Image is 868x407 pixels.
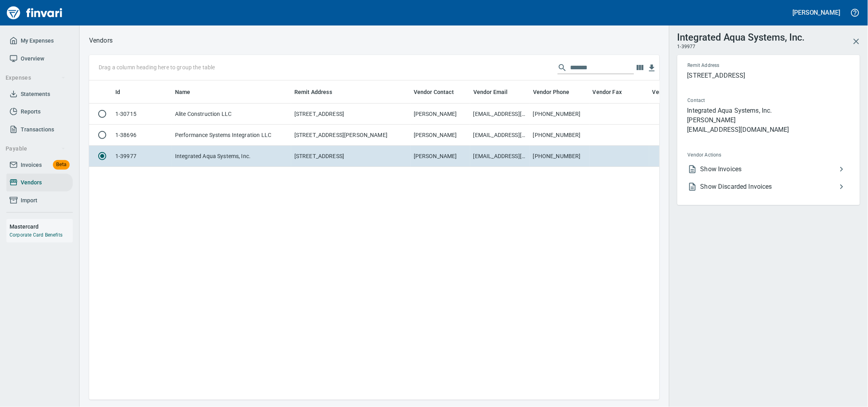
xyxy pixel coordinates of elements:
[688,151,785,159] span: Vendor Actions
[701,182,837,192] span: Show Discarded Invoices
[10,232,62,238] a: Corporate Card Benefits
[593,87,622,97] span: Vendor Fax
[53,160,70,169] span: Beta
[530,125,590,146] td: [PHONE_NUMBER]
[89,36,113,45] p: Vendors
[791,6,843,19] button: [PERSON_NAME]
[294,87,332,97] span: Remit Address
[6,192,73,209] a: Import
[677,30,805,43] h3: Integrated Aqua Systems, Inc.
[688,97,777,105] span: Contact
[21,107,41,117] span: Reports
[291,104,411,125] td: [STREET_ADDRESS]
[2,141,69,156] button: Payable
[687,125,850,135] p: [EMAIL_ADDRESS][DOMAIN_NAME]
[172,125,291,146] td: Performance Systems Integration LLC
[6,50,73,68] a: Overview
[677,43,696,51] span: 1-39977
[411,146,470,167] td: [PERSON_NAME]
[6,32,73,50] a: My Expenses
[10,222,73,231] h6: Mastercard
[21,89,50,99] span: Statements
[533,87,580,97] span: Vendor Phone
[530,146,590,167] td: [PHONE_NUMBER]
[473,87,518,97] span: Vendor Email
[21,160,42,170] span: Invoices
[175,87,201,97] span: Name
[652,87,693,97] span: Vendor URL
[2,70,69,85] button: Expenses
[6,156,73,174] a: InvoicesBeta
[652,87,683,97] span: Vendor URL
[172,104,291,125] td: Alite Construction LLC
[701,164,837,174] span: Show Invoices
[411,125,470,146] td: [PERSON_NAME]
[687,106,850,115] p: Integrated Aqua Systems, Inc.
[6,103,73,121] a: Reports
[291,125,411,146] td: [STREET_ADDRESS][PERSON_NAME]
[112,125,172,146] td: 1-38696
[470,125,530,146] td: [EMAIL_ADDRESS][DOMAIN_NAME]
[21,196,37,205] span: Import
[847,32,866,51] button: Close Vendor
[21,125,54,135] span: Transactions
[294,87,343,97] span: Remit Address
[172,146,291,167] td: Integrated Aqua Systems, Inc.
[21,36,54,46] span: My Expenses
[411,104,470,125] td: [PERSON_NAME]
[793,8,841,17] h5: [PERSON_NAME]
[89,36,113,45] nav: breadcrumb
[593,87,633,97] span: Vendor Fax
[470,104,530,125] td: [EMAIL_ADDRESS][DOMAIN_NAME]
[470,146,530,167] td: [EMAIL_ADDRESS][DOMAIN_NAME]
[6,121,73,139] a: Transactions
[99,63,215,71] p: Drag a column heading here to group the table
[414,87,464,97] span: Vendor Contact
[473,87,508,97] span: Vendor Email
[530,104,590,125] td: [PHONE_NUMBER]
[533,87,570,97] span: Vendor Phone
[6,174,73,192] a: Vendors
[291,146,411,167] td: [STREET_ADDRESS]
[687,115,850,125] p: [PERSON_NAME]
[634,62,646,74] button: Choose columns to display
[646,62,658,74] button: Download table
[6,73,66,83] span: Expenses
[5,3,64,22] img: Finvari
[115,87,130,97] span: Id
[175,87,191,97] span: Name
[21,178,42,188] span: Vendors
[414,87,454,97] span: Vendor Contact
[21,54,44,64] span: Overview
[6,85,73,103] a: Statements
[6,144,66,154] span: Payable
[112,146,172,167] td: 1-39977
[687,71,850,80] p: [STREET_ADDRESS]
[112,104,172,125] td: 1-30715
[688,62,784,70] span: Remit Address
[115,87,120,97] span: Id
